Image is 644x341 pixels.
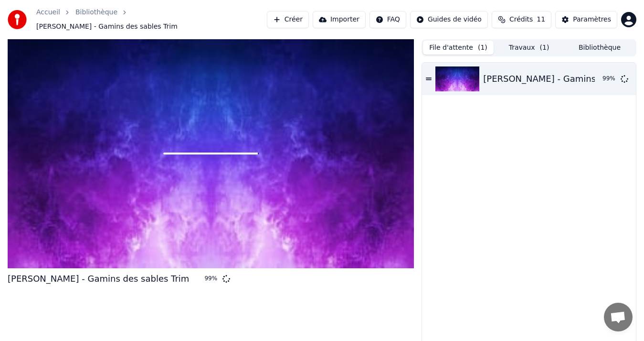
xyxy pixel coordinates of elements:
[573,15,611,24] div: Paramètres
[492,11,551,28] button: Crédits11
[478,43,487,53] span: ( 1 )
[8,272,189,286] div: [PERSON_NAME] - Gamins des sables Trim
[494,41,564,55] button: Travaux
[509,15,533,24] span: Crédits
[204,275,219,283] div: 99 %
[537,15,545,24] span: 11
[370,11,406,28] button: FAQ
[267,11,309,28] button: Créer
[313,11,366,28] button: Importer
[423,41,494,55] button: File d'attente
[564,41,635,55] button: Bibliothèque
[75,8,117,17] a: Bibliothèque
[410,11,488,28] button: Guides de vidéo
[8,10,27,29] img: youka
[604,303,633,331] div: Ouvrir le chat
[36,8,267,32] nav: breadcrumb
[555,11,617,28] button: Paramètres
[602,75,617,83] div: 99 %
[36,8,60,17] a: Accueil
[36,22,178,32] span: [PERSON_NAME] - Gamins des sables Trim
[540,43,549,53] span: ( 1 )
